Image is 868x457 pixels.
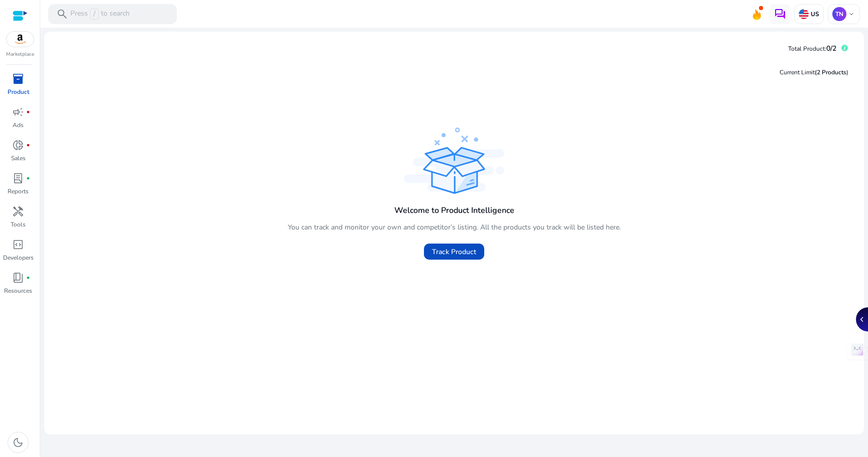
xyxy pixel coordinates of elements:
[780,68,848,77] div: Current Limit )
[288,222,621,233] p: You can track and monitor your own and competitor’s listing. All the products you track will be l...
[26,110,30,114] span: fiber_manual_record
[26,176,30,180] span: fiber_manual_record
[90,9,99,20] span: /
[394,206,514,215] h4: Welcome to Product Intelligence
[6,51,34,58] p: Marketplace
[788,45,826,53] span: Total Product:
[815,68,846,76] span: (2 Products
[12,239,24,251] span: code_blocks
[26,276,30,280] span: fiber_manual_record
[3,253,34,262] p: Developers
[12,139,24,151] span: donut_small
[826,44,836,53] span: 0/2
[832,7,846,21] p: TN
[12,73,24,85] span: inventory_2
[404,128,504,194] img: track_product.svg
[12,106,24,118] span: campaign
[12,436,24,448] span: dark_mode
[26,143,30,147] span: fiber_manual_record
[12,205,24,217] span: handyman
[70,9,130,20] p: Press to search
[4,286,32,295] p: Resources
[12,172,24,184] span: lab_profile
[7,32,34,47] img: amazon.svg
[8,87,29,96] p: Product
[8,187,29,196] p: Reports
[11,220,26,229] p: Tools
[809,10,819,18] p: US
[847,10,855,18] span: keyboard_arrow_down
[12,272,24,284] span: book_4
[56,8,68,20] span: search
[432,247,476,257] span: Track Product
[13,121,24,130] p: Ads
[11,154,26,163] p: Sales
[799,9,809,19] img: us.svg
